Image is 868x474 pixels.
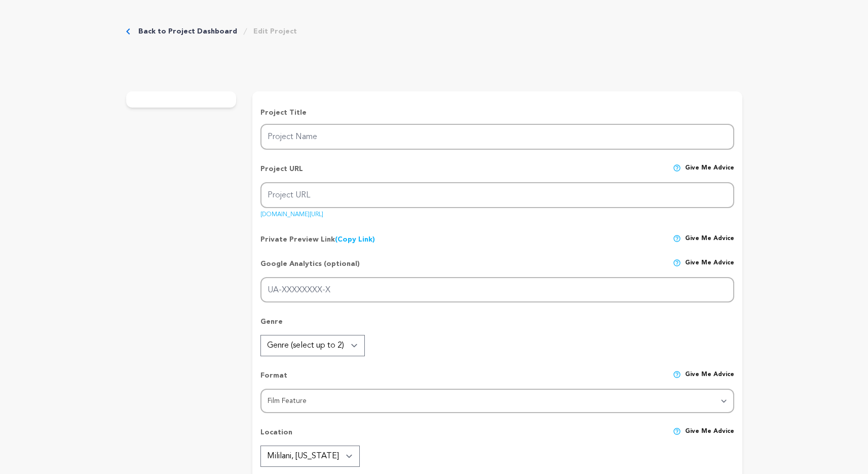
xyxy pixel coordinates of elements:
[260,208,323,218] a: [DOMAIN_NAME][URL]
[260,370,287,389] p: Format
[673,427,681,435] img: help-circle.svg
[253,26,297,37] a: Edit Project
[260,124,734,150] input: Project Name
[685,427,734,446] span: Give me advice
[673,164,681,172] img: help-circle.svg
[260,164,303,182] p: Project URL
[673,259,681,267] img: help-circle.svg
[685,234,734,245] span: Give me advice
[685,370,734,389] span: Give me advice
[126,26,297,37] div: Breadcrumb
[260,277,734,303] input: UA-XXXXXXXX-X
[685,164,734,182] span: Give me advice
[260,234,375,245] p: Private Preview Link
[260,259,360,277] p: Google Analytics (optional)
[673,234,681,243] img: help-circle.svg
[335,236,375,243] a: (Copy Link)
[685,259,734,277] span: Give me advice
[260,427,292,446] p: Location
[260,317,734,335] p: Genre
[260,182,734,208] input: Project URL
[673,370,681,379] img: help-circle.svg
[138,26,237,37] a: Back to Project Dashboard
[260,108,734,118] p: Project Title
